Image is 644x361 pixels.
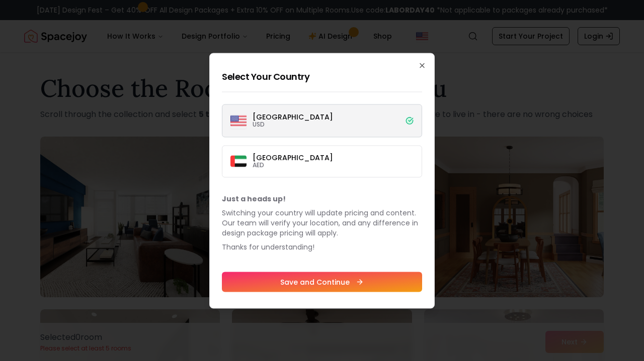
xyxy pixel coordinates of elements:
[222,207,422,237] p: Switching your country will update pricing and content. Our team will verify your location, and a...
[222,69,422,83] h2: Select Your Country
[230,156,247,167] img: Dubai
[253,161,333,169] p: AED
[253,154,333,161] p: [GEOGRAPHIC_DATA]
[222,193,286,203] b: Just a heads up!
[253,120,333,128] p: USD
[230,112,247,129] img: United States
[222,272,422,292] button: Save and Continue
[222,242,422,252] p: Thanks for understanding!
[253,113,333,120] p: [GEOGRAPHIC_DATA]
